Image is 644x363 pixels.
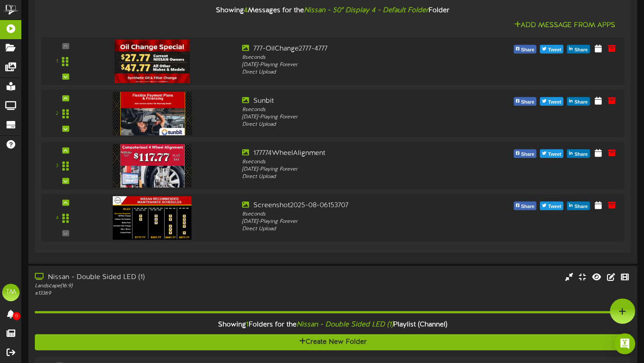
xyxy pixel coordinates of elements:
[614,333,635,354] div: Open Intercom Messenger
[113,196,192,240] img: 799100df-33e7-4f0e-ae13-37b01f416c5d.png
[242,121,472,128] div: Direct Upload
[242,158,472,166] div: 8 seconds
[28,316,637,334] div: Showing Folders for the Playlist (Channel)
[567,97,590,106] button: Share
[519,45,536,55] span: Share
[242,114,472,121] div: [DATE] - Playing Forever
[35,282,276,290] div: Landscape ( 16:9 )
[514,149,537,158] button: Share
[35,272,276,282] div: Nissan - Double Sided LED (1)
[242,148,472,158] div: 177774WheelAlignment
[567,149,590,158] button: Share
[242,106,472,114] div: 8 seconds
[115,40,189,83] img: a4521dfc-7bb0-4054-8456-609a2e47301a.png
[242,211,472,218] div: 8 seconds
[246,321,249,329] span: 1
[242,201,472,211] div: Screenshot2025-08-06153707
[546,45,563,55] span: Tweet
[546,202,563,212] span: Tweet
[540,149,563,158] button: Tweet
[304,7,429,14] i: Nissan - 50" Display 4 - Default Folder
[573,202,590,212] span: Share
[540,202,563,210] button: Tweet
[242,61,472,69] div: [DATE] - Playing Forever
[519,97,536,107] span: Share
[567,202,590,210] button: Share
[540,45,563,54] button: Tweet
[297,321,394,329] i: Nissan - Double Sided LED (1)
[514,45,537,54] button: Share
[514,97,537,106] button: Share
[567,45,590,54] button: Share
[573,45,590,55] span: Share
[573,150,590,159] span: Share
[113,144,192,188] img: 4fc56d48-80f0-4902-b9e5-74be63c60ca1.png
[242,173,472,181] div: Direct Upload
[35,1,631,20] div: Showing Messages for the Folder
[573,97,590,107] span: Share
[242,166,472,173] div: [DATE] - Playing Forever
[244,7,248,14] span: 4
[13,312,20,320] span: 0
[242,225,472,233] div: Direct Upload
[540,97,563,106] button: Tweet
[519,202,536,212] span: Share
[512,20,618,31] button: Add Message From Apps
[242,44,472,54] div: 777-OilChange2777-4777
[514,202,537,210] button: Share
[546,150,563,159] span: Tweet
[35,334,631,350] button: Create New Folder
[2,284,20,301] div: TM
[242,96,472,106] div: Sunbit
[519,150,536,159] span: Share
[242,69,472,76] div: Direct Upload
[35,290,276,297] div: # 13369
[242,54,472,61] div: 8 seconds
[546,97,563,107] span: Tweet
[242,218,472,225] div: [DATE] - Playing Forever
[113,92,192,135] img: d77246dd-0ce1-46a1-ad64-2cb6145d09ca.png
